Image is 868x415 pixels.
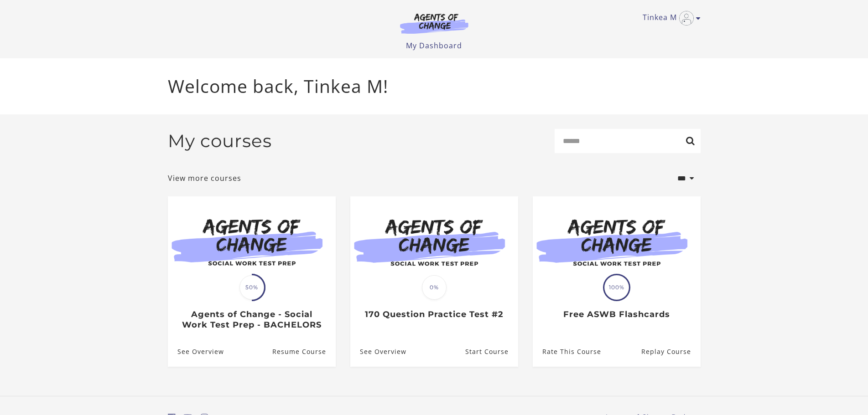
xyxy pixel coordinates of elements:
h3: 170 Question Practice Test #2 [360,309,508,320]
span: 50% [239,275,264,300]
a: Agents of Change - Social Work Test Prep - BACHELORS: See Overview [168,337,224,367]
p: Welcome back, Tinkea M! [168,73,701,100]
a: 170 Question Practice Test #2: See Overview [350,337,406,367]
a: Free ASWB Flashcards: Rate This Course [533,337,601,367]
a: View more courses [168,173,241,184]
h2: My courses [168,130,272,152]
a: Toggle menu [643,11,696,26]
img: Agents of Change Logo [390,13,478,34]
a: 170 Question Practice Test #2: Resume Course [465,337,518,367]
h3: Agents of Change - Social Work Test Prep - BACHELORS [177,309,326,330]
h3: Free ASWB Flashcards [542,309,691,320]
a: Free ASWB Flashcards: Resume Course [641,337,700,367]
a: Agents of Change - Social Work Test Prep - BACHELORS: Resume Course [272,337,335,367]
span: 0% [422,275,447,300]
span: 100% [604,275,629,300]
a: My Dashboard [406,41,462,51]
